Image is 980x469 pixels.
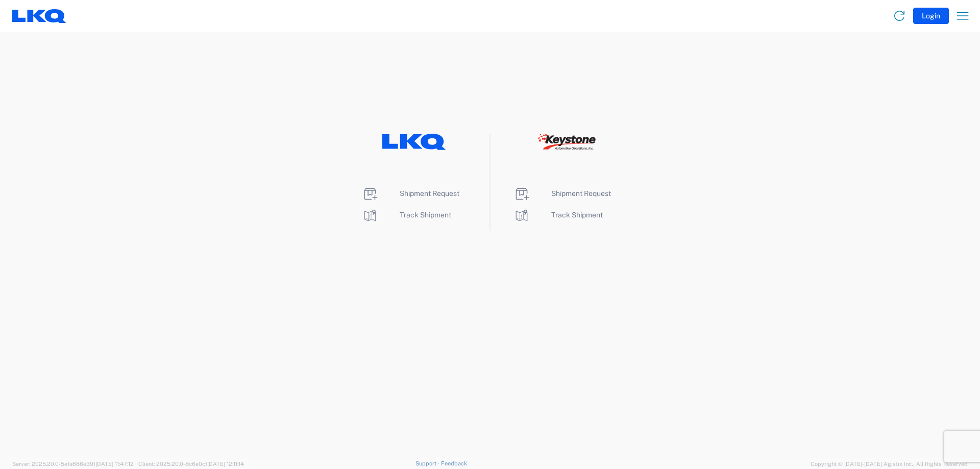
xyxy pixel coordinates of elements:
a: Track Shipment [362,211,451,219]
span: Server: 2025.20.0-5efa686e39f [12,461,134,467]
span: [DATE] 11:47:12 [95,461,134,467]
a: Track Shipment [513,211,603,219]
a: Support [415,460,441,466]
span: Track Shipment [400,211,451,219]
span: Track Shipment [551,211,603,219]
span: Shipment Request [400,189,459,198]
span: Shipment Request [551,189,611,198]
a: Shipment Request [513,189,611,198]
a: Feedback [441,460,467,466]
button: Login [913,8,949,24]
span: Copyright © [DATE]-[DATE] Agistix Inc., All Rights Reserved [811,459,968,468]
span: [DATE] 12:11:14 [207,461,244,467]
a: Shipment Request [362,189,459,198]
span: Client: 2025.20.0-8c6e0cf [138,461,244,467]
